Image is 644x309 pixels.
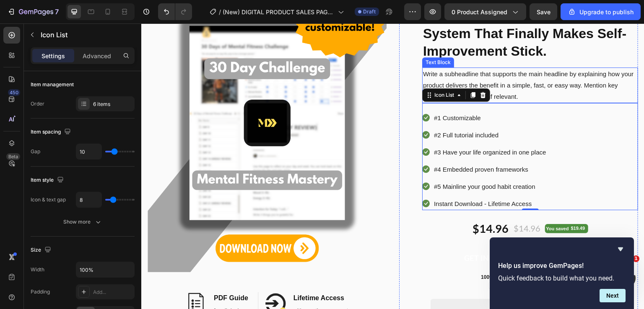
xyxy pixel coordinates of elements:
[31,245,53,256] div: Size
[31,126,73,138] div: Item spacing
[293,106,357,117] p: #2 Full tutorial included
[76,144,101,159] input: Auto
[41,30,131,40] p: Icon List
[498,244,626,302] div: Help us improve GemPages!
[615,244,626,254] button: Hide survey
[152,283,207,291] p: with one-time payment
[282,45,496,79] p: Write a subheadline that supports the main headline by explaining how your product delivers the b...
[293,140,387,152] p: #4 Embedded proven frameworks
[31,196,66,203] div: Icon & text gap
[44,270,65,291] img: Alt Image
[31,100,44,108] div: Order
[292,105,358,118] div: Rich Text Editor. Editing area: main
[93,288,132,296] div: Add...
[31,81,74,88] div: Item management
[31,288,50,296] div: Padding
[31,266,44,273] div: Width
[363,8,376,15] span: Draft
[223,8,335,16] span: (New) DIGITAL PRODUCT SALES PAGE TEMPLATE | [PERSON_NAME] Planes
[291,68,314,75] div: Icon List
[292,88,340,101] div: Rich Text Editor. Editing area: main
[444,3,526,20] button: 0 product assigned
[561,3,641,20] button: Upgrade to publish
[141,23,644,309] iframe: Design area
[93,100,132,108] div: 6 items
[293,123,405,134] p: #3 Have your life organized in one place
[6,153,20,160] div: Beta
[429,201,445,209] div: $19.49
[300,283,478,294] p: “Happy Customer Short Testimonial! 🥰”
[404,201,429,210] div: You saved
[76,262,134,277] input: Auto
[63,218,102,226] div: Show more
[55,7,59,17] p: 7
[323,229,436,241] div: GET INSTANT DOWNLOAD! 👉
[600,289,626,302] button: Next question
[498,261,626,271] h2: Help us improve GemPages!
[73,283,107,291] p: for all devices
[31,148,40,155] div: Gap
[452,8,507,16] span: 0 product assigned
[568,8,634,16] div: Upgrade to publish
[282,250,476,259] p: 100% Guaranteed Safe Checkout
[3,3,62,20] button: 7
[83,51,111,60] p: Advanced
[42,51,65,60] p: Settings
[283,35,311,43] div: Text Block
[124,270,145,291] img: Alt Image
[537,8,551,15] span: Save
[293,157,394,169] p: #5 Mainline your good habit creation
[72,269,108,281] h2: PDF Guide
[292,122,406,135] div: Rich Text Editor. Editing area: main
[8,89,20,96] div: 450
[633,255,639,262] span: 1
[281,223,477,246] button: GET INSTANT DOWNLOAD! 👉
[348,259,410,265] img: gempages_551658563940910294-bdc1b591-11b8-41cc-a970-03fb72473381.png
[76,192,101,207] input: Auto
[498,274,626,282] p: Quick feedback to build what you need.
[372,198,400,211] div: $14.96
[292,139,388,152] div: Rich Text Editor. Editing area: main
[31,175,65,186] div: Item style
[219,8,221,16] span: /
[151,269,208,281] h2: Lifetime Access
[31,214,135,229] button: Show more
[530,3,557,20] button: Save
[293,89,340,100] p: #1 Customizable
[293,175,390,186] p: Instant Download - Lifetime Access
[331,197,369,213] div: $14.96
[292,157,395,170] div: Rich Text Editor. Editing area: main
[158,3,192,20] div: Undo/Redo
